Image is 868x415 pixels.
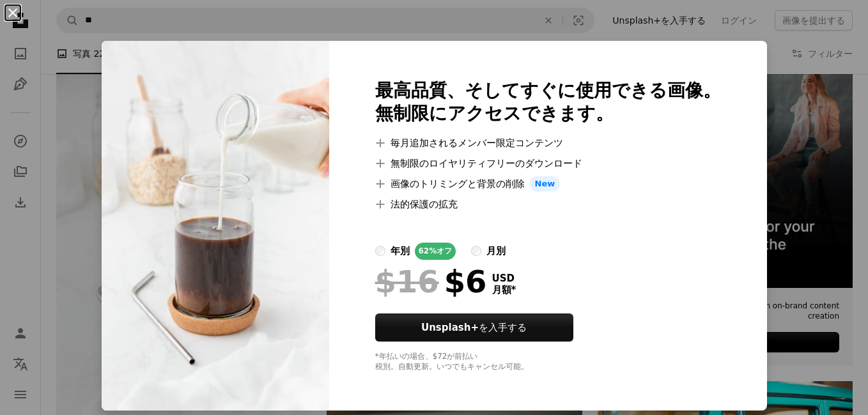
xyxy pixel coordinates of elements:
input: 年別62%オフ [375,246,385,256]
div: $6 [375,265,487,298]
div: 年別 [391,243,410,259]
div: 62% オフ [415,243,456,260]
li: 無制限のロイヤリティフリーのダウンロード [375,156,721,171]
input: 月別 [471,246,481,256]
img: premium_photo-1664647903750-6e2012782e45 [102,41,329,411]
span: USD [492,273,516,284]
strong: Unsplash+ [421,322,479,333]
h2: 最高品質、そしてすぐに使用できる画像。 無制限にアクセスできます。 [375,79,721,125]
li: 毎月追加されるメンバー限定コンテンツ [375,135,721,151]
span: New [530,176,561,192]
span: $16 [375,265,439,298]
button: Unsplash+を入手する [375,313,573,342]
div: 月別 [486,243,506,259]
div: *年払いの場合、 $72 が前払い 税別。自動更新。いつでもキャンセル可能。 [375,352,721,372]
li: 法的保護の拡充 [375,197,721,212]
li: 画像のトリミングと背景の削除 [375,176,721,192]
